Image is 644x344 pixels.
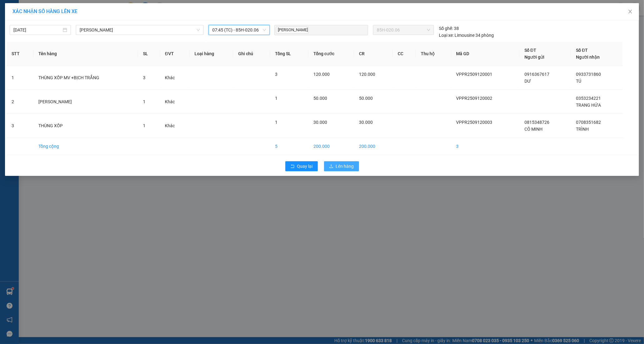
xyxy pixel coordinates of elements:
[524,55,544,60] span: Người gửi
[33,66,138,90] td: THÙNG XỐP MV +BỊCH TRẮNG
[354,42,393,66] th: CR
[576,55,600,60] span: Người nhận
[12,8,77,14] span: XÁC NHẬN SỐ HÀNG LÊN XE
[143,99,145,104] span: 1
[456,72,493,77] span: VPPR2509120001
[33,90,138,114] td: [PERSON_NAME]
[5,28,55,36] div: 0815348726
[576,103,601,108] span: TRANG HỨA
[393,42,416,66] th: CC
[308,138,354,155] td: 200.000
[143,123,145,128] span: 1
[275,120,278,125] span: 1
[451,138,519,155] td: 3
[308,42,354,66] th: Tổng cước
[329,164,333,169] span: upload
[628,9,633,14] span: close
[313,96,327,101] span: 50.000
[456,120,493,125] span: VPPR2509120003
[290,164,295,169] span: rollback
[7,114,33,138] td: 3
[524,72,549,77] span: 0916367617
[5,5,55,20] div: VP [PERSON_NAME]
[324,161,359,171] button: uploadLên hàng
[60,5,110,19] div: [PERSON_NAME]
[7,90,33,114] td: 2
[143,75,145,80] span: 3
[576,72,601,77] span: 0933731860
[275,72,278,77] span: 3
[160,90,189,114] td: Khác
[297,163,313,170] span: Quay lại
[80,25,199,35] span: Phan Rang - Hồ Chí Minh
[576,79,581,84] span: TÚ
[5,6,15,12] span: Gửi:
[60,27,110,36] div: 0708351682
[354,138,393,155] td: 200.000
[60,19,110,27] div: TRÌNH
[313,120,327,125] span: 30.000
[524,120,549,125] span: 0815348726
[275,96,278,101] span: 1
[439,25,459,32] div: 38
[524,79,531,84] span: DƯ
[233,42,270,66] th: Ghi chú
[377,25,430,35] span: 85H-020.06
[276,27,309,34] span: [PERSON_NAME]
[359,120,373,125] span: 30.000
[313,72,330,77] span: 120.000
[576,120,601,125] span: 0708351682
[7,66,33,90] td: 1
[5,40,56,48] div: 30.000
[7,42,33,66] th: STT
[622,3,639,21] button: Close
[270,42,308,66] th: Tổng SL
[5,20,55,28] div: CÔ MINH
[359,96,373,101] span: 50.000
[160,42,189,66] th: ĐVT
[189,42,233,66] th: Loại hàng
[13,27,61,33] input: 12/09/2025
[524,127,543,132] span: CÔ MINH
[336,163,354,170] span: Lên hàng
[33,138,138,155] td: Tổng cộng
[416,42,451,66] th: Thu hộ
[359,72,375,77] span: 120.000
[524,48,536,53] span: Số ĐT
[160,66,189,90] td: Khác
[160,114,189,138] td: Khác
[5,41,14,47] span: CR :
[138,42,160,66] th: SL
[212,25,266,35] span: 07:45 (TC) - 85H-020.06
[285,161,318,171] button: rollbackQuay lại
[576,48,588,53] span: Số ĐT
[576,96,601,101] span: 0353234221
[456,96,493,101] span: VPPR2509120002
[270,138,308,155] td: 5
[33,114,138,138] td: THÙNG XỐP
[439,32,494,39] div: Limousine 34 phòng
[576,127,589,132] span: TRÌNH
[439,32,454,39] span: Loại xe:
[60,5,75,12] span: Nhận:
[451,42,519,66] th: Mã GD
[33,42,138,66] th: Tên hàng
[439,25,453,32] span: Số ghế:
[196,28,200,32] span: down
